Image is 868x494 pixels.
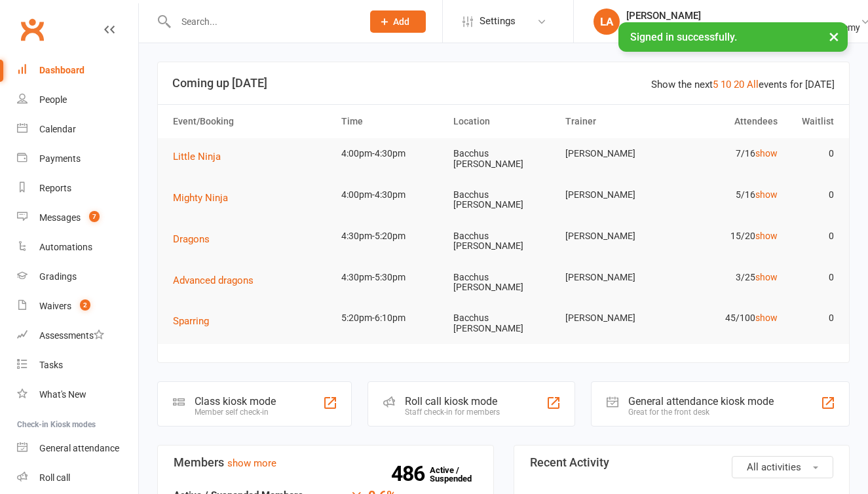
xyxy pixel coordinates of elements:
a: People [17,85,138,115]
div: Class kiosk mode [195,395,276,408]
button: Dragons [173,231,219,247]
h3: Members [174,456,478,469]
th: Trainer [559,105,671,138]
td: 4:30pm-5:20pm [335,221,447,252]
h3: Recent Activity [530,456,834,469]
td: 0 [783,303,840,333]
td: Bacchus [PERSON_NAME] [447,262,559,303]
a: What's New [17,380,138,409]
th: Waitlist [783,105,840,138]
div: [PERSON_NAME] [626,10,860,22]
a: Payments [17,144,138,174]
td: [PERSON_NAME] [559,138,671,169]
td: Bacchus [PERSON_NAME] [447,138,559,180]
td: Bacchus [PERSON_NAME] [447,303,559,344]
a: Tasks [17,351,138,380]
div: Show the next events for [DATE] [651,77,835,92]
td: 0 [783,221,840,252]
a: show [755,313,778,323]
span: 2 [80,299,90,311]
td: 5/16 [671,180,783,210]
div: Payments [39,153,81,164]
th: Time [335,105,447,138]
a: show [755,272,778,282]
a: Assessments [17,321,138,351]
span: All activities [747,461,801,473]
span: Settings [480,7,516,36]
td: Bacchus [PERSON_NAME] [447,221,559,262]
td: 45/100 [671,303,783,333]
a: 10 [721,79,731,90]
th: Location [447,105,559,138]
div: Reports [39,183,71,193]
input: Search... [172,12,353,31]
div: Assessments [39,330,104,341]
a: show [755,189,778,200]
td: 5:20pm-6:10pm [335,303,447,333]
div: Messages [39,212,81,223]
a: 20 [734,79,744,90]
a: Dashboard [17,56,138,85]
a: Messages 7 [17,203,138,233]
div: Staff check-in for members [405,408,500,417]
span: Little Ninja [173,151,221,162]
button: All activities [732,456,833,478]
span: Mighty Ninja [173,192,228,204]
a: show more [227,457,276,469]
button: Little Ninja [173,149,230,164]
a: Automations [17,233,138,262]
th: Attendees [671,105,783,138]
td: 0 [783,262,840,293]
span: Dragons [173,233,210,245]
div: General attendance kiosk mode [628,395,774,408]
a: Clubworx [16,13,48,46]
div: Tasks [39,360,63,370]
a: show [755,148,778,159]
td: 7/16 [671,138,783,169]
button: Sparring [173,313,218,329]
div: Calendar [39,124,76,134]
a: All [747,79,759,90]
div: Automations [39,242,92,252]
td: [PERSON_NAME] [559,221,671,252]
span: 7 [89,211,100,222]
button: Mighty Ninja [173,190,237,206]
div: Dashboard [39,65,85,75]
a: General attendance kiosk mode [17,434,138,463]
a: Waivers 2 [17,292,138,321]
td: 15/20 [671,221,783,252]
div: Noble Family Karate Centres t/as Shindo Karate Academy [626,22,860,33]
button: × [822,22,846,50]
td: 0 [783,138,840,169]
button: Add [370,10,426,33]
td: [PERSON_NAME] [559,262,671,293]
button: Advanced dragons [173,273,263,288]
div: General attendance [39,443,119,453]
td: 3/25 [671,262,783,293]
a: Reports [17,174,138,203]
span: Sparring [173,315,209,327]
a: Calendar [17,115,138,144]
span: Advanced dragons [173,275,254,286]
th: Event/Booking [167,105,335,138]
h3: Coming up [DATE] [172,77,835,90]
td: 0 [783,180,840,210]
a: Gradings [17,262,138,292]
a: show [755,231,778,241]
td: Bacchus [PERSON_NAME] [447,180,559,221]
div: What's New [39,389,86,400]
div: People [39,94,67,105]
div: Roll call [39,472,70,483]
td: 4:00pm-4:30pm [335,180,447,210]
a: Roll call [17,463,138,493]
div: Waivers [39,301,71,311]
a: 5 [713,79,718,90]
div: Great for the front desk [628,408,774,417]
span: Signed in successfully. [630,31,737,43]
strong: 486 [391,464,430,484]
div: Roll call kiosk mode [405,395,500,408]
td: [PERSON_NAME] [559,180,671,210]
td: 4:30pm-5:30pm [335,262,447,293]
div: Member self check-in [195,408,276,417]
td: [PERSON_NAME] [559,303,671,333]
